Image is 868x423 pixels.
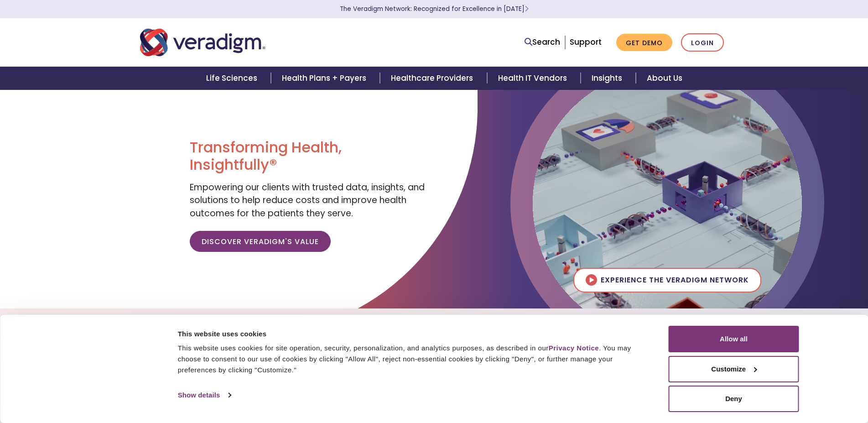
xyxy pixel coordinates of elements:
span: Learn More [525,5,529,13]
button: Customize [669,356,799,382]
button: Deny [669,386,799,412]
div: This website uses cookies for site operation, security, personalization, and analytics purposes, ... [178,343,648,376]
a: Careers [547,312,603,335]
a: Life Sciences [195,67,271,90]
a: Show details [178,388,231,402]
a: Discover Veradigm's Value [190,231,331,252]
a: Insights [581,67,636,90]
a: Healthcare Providers [380,67,487,90]
button: Allow all [669,326,799,352]
div: This website uses cookies [178,329,648,339]
a: Health Plans + Payers [271,67,380,90]
h1: Transforming Health, Insightfully® [190,139,427,174]
a: Login [681,33,724,52]
a: Explore Solutions [265,312,367,335]
span: Empowering our clients with trusted data, insights, and solutions to help reduce costs and improv... [190,181,425,219]
a: The Veradigm Network [367,312,488,335]
a: Get Demo [616,34,672,52]
a: Support [570,37,602,47]
a: Health IT Vendors [487,67,581,90]
a: Insights [488,312,547,335]
a: About Us [636,67,693,90]
a: Privacy Notice [549,344,599,352]
a: The Veradigm Network: Recognized for Excellence in [DATE]Learn More [340,5,529,13]
img: Veradigm logo [140,27,265,57]
a: Search [525,36,560,48]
